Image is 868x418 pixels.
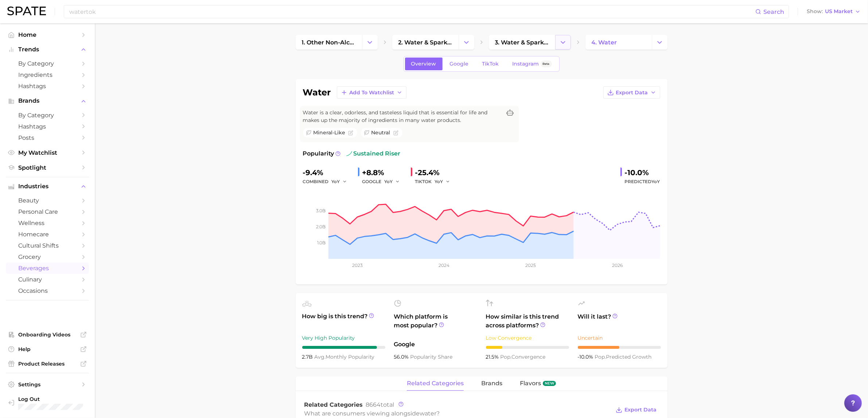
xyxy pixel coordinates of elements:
[6,110,89,121] a: by Category
[6,206,89,217] a: personal care
[18,220,77,226] span: wellness
[302,39,356,46] span: 1. other non-alcoholic beverages
[6,358,89,369] a: Product Releases
[303,109,501,124] span: Water is a clear, odorless, and tasteless liquid that is essential for life and makes up the majo...
[346,151,352,157] img: sustained riser
[578,312,661,330] span: Will it last?
[450,61,469,67] span: Google
[18,71,77,78] span: Ingredients
[807,9,823,13] span: Show
[6,80,89,92] a: Hashtags
[18,265,77,272] span: beverages
[18,331,77,338] span: Onboarding Videos
[366,401,381,408] span: 8664
[585,35,652,50] a: 4. water
[18,253,77,260] span: grocery
[6,162,89,173] a: Spotlight
[313,129,345,137] span: mineral-like
[592,39,617,46] span: 4. water
[315,354,326,360] abbr: average
[625,177,660,186] span: Predicted
[18,46,77,53] span: Trends
[18,164,77,171] span: Spotlight
[6,217,89,229] a: wellness
[420,410,437,417] span: water
[486,346,569,349] div: 2 / 10
[625,167,660,178] div: -10.0%
[303,88,331,97] h1: water
[362,167,405,178] div: +8.8%
[18,98,77,104] span: Brands
[18,112,77,119] span: by Category
[18,381,77,388] span: Settings
[415,177,455,186] div: TIKTOK
[304,401,363,408] span: Related Categories
[362,177,405,186] div: GOOGLE
[332,177,347,186] button: YoY
[302,312,385,330] span: How big is this trend?
[763,8,784,15] span: Search
[652,179,660,184] span: YoY
[407,380,464,387] span: related categories
[332,178,340,185] span: YoY
[6,251,89,263] a: grocery
[486,334,569,342] div: Low Convergence
[6,121,89,132] a: Hashtags
[543,381,556,386] span: new
[6,394,89,413] a: Log out. Currently logged in with e-mail roberto.salas@iff.com.
[362,35,378,50] button: Change Category
[415,167,455,178] div: -25.4%
[444,58,475,70] a: Google
[578,346,661,349] div: 5 / 10
[366,401,394,408] span: total
[385,177,400,186] button: YoY
[18,149,77,156] span: My Watchlist
[6,132,89,143] a: Posts
[6,229,89,240] a: homecare
[348,130,353,135] button: Flag as miscategorized or irrelevant
[6,147,89,158] a: My Watchlist
[302,354,315,360] span: 2.7b
[438,263,449,268] tspan: 2024
[18,123,77,130] span: Hashtags
[603,86,660,99] button: Export Data
[495,39,549,46] span: 3. water & sparkling water
[315,354,375,360] span: monthly popularity
[501,354,546,360] span: convergence
[6,44,89,55] button: Trends
[18,83,77,90] span: Hashtags
[6,58,89,69] a: by Category
[7,7,46,15] img: SPATE
[6,379,89,390] a: Settings
[411,61,436,67] span: Overview
[578,354,595,360] span: -10.0%
[805,7,863,16] button: ShowUS Market
[6,195,89,206] a: beauty
[18,360,77,367] span: Product Releases
[18,208,77,215] span: personal care
[337,86,406,99] button: Add to Watchlist
[6,240,89,251] a: cultural shifts
[6,95,89,106] button: Brands
[303,149,334,158] span: Popularity
[6,181,89,192] button: Industries
[506,58,558,70] a: InstagramBeta
[652,35,667,50] button: Change Category
[303,177,352,186] div: combined
[612,263,622,268] tspan: 2026
[392,35,459,50] a: 2. water & sparkling water
[435,177,451,186] button: YoY
[6,69,89,80] a: Ingredients
[303,167,352,178] div: -9.4%
[346,149,401,158] span: sustained riser
[481,380,502,387] span: brands
[302,334,385,342] div: Very High Popularity
[6,274,89,285] a: culinary
[595,354,606,360] abbr: popularity index
[435,178,443,185] span: YoY
[482,61,499,67] span: TikTok
[18,242,77,249] span: cultural shifts
[513,61,539,67] span: Instagram
[405,58,443,70] a: Overview
[393,130,398,135] button: Flag as miscategorized or irrelevant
